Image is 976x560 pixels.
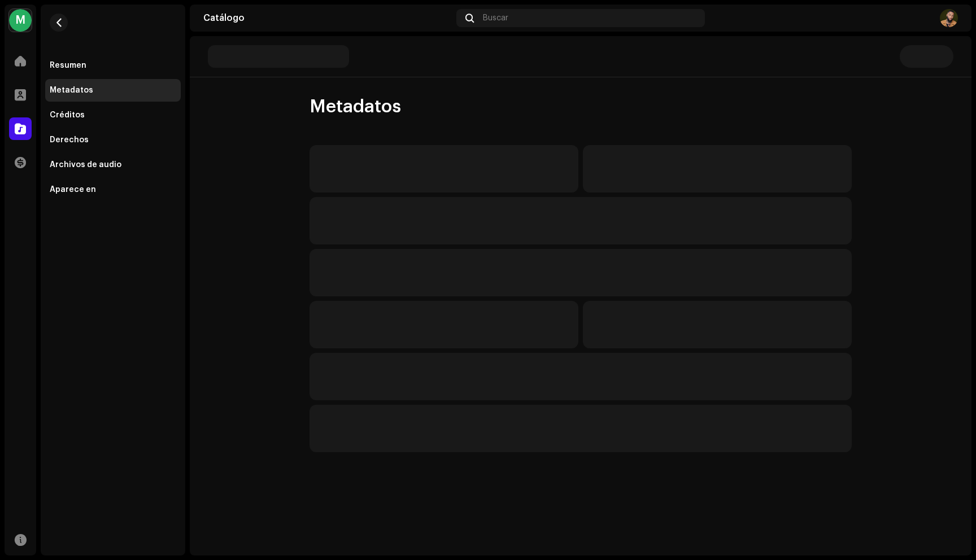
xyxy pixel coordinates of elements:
[50,111,85,120] div: Créditos
[483,14,508,23] span: Buscar
[50,86,93,95] div: Metadatos
[45,178,181,201] re-m-nav-item: Aparece en
[9,9,32,32] div: M
[203,14,452,23] div: Catálogo
[50,61,86,70] div: Resumen
[45,129,181,151] re-m-nav-item: Derechos
[45,154,181,176] re-m-nav-item: Archivos de audio
[45,104,181,126] re-m-nav-item: Créditos
[940,9,958,27] img: 96cdc585-7310-4c34-af6c-9340d0f2b243
[50,160,121,169] div: Archivos de audio
[310,95,401,118] span: Metadatos
[50,135,89,145] div: Derechos
[50,185,96,194] div: Aparece en
[45,54,181,77] re-m-nav-item: Resumen
[45,79,181,102] re-m-nav-item: Metadatos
